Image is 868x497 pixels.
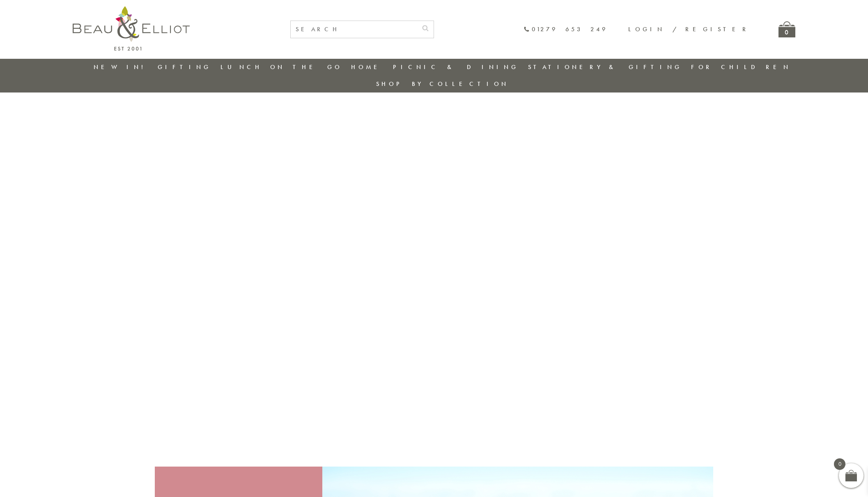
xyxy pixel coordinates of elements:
[528,63,682,71] a: Stationery & Gifting
[158,63,211,71] a: Gifting
[393,63,519,71] a: Picnic & Dining
[691,63,791,71] a: For Children
[351,63,384,71] a: Home
[778,21,795,37] a: 0
[220,63,342,71] a: Lunch On The Go
[524,26,608,33] a: 01279 653 249
[376,80,509,88] a: Shop by collection
[94,63,149,71] a: New in!
[291,21,417,38] input: SEARCH
[73,6,190,51] img: logo
[834,458,845,470] span: 0
[628,25,750,33] a: Login / Register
